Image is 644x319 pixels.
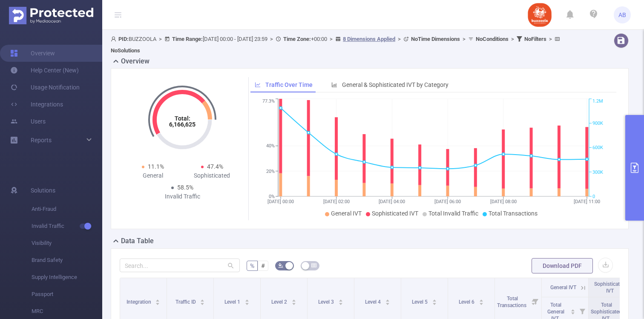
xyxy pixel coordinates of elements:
[31,137,52,144] span: Reports
[200,298,205,303] div: Sort
[269,194,275,199] tspan: 0%
[476,36,509,42] b: No Conditions
[255,82,261,88] i: icon: line-chart
[592,99,603,104] tspan: 1.2M
[244,298,250,303] div: Sort
[169,121,195,128] tspan: 6,166,625
[434,199,461,204] tspan: [DATE] 06:00
[10,96,63,113] a: Integrations
[155,298,160,301] i: icon: caret-up
[111,47,140,54] b: No Solutions
[365,299,382,305] span: Level 4
[32,218,102,235] span: Invalid Traffic
[331,210,362,217] span: General IVT
[490,199,516,204] tspan: [DATE] 08:00
[9,7,93,24] img: Protected Media
[32,201,102,218] span: Anti-Fraud
[31,182,55,199] span: Solutions
[571,308,575,310] i: icon: caret-up
[524,36,546,42] b: No Filters
[385,298,390,301] i: icon: caret-up
[262,99,275,104] tspan: 77.3%
[594,281,625,294] span: Sophisticated IVT
[323,199,349,204] tspan: [DATE] 02:00
[291,298,296,301] i: icon: caret-up
[338,302,343,304] i: icon: caret-down
[153,192,212,201] div: Invalid Traffic
[265,81,313,88] span: Traffic Over Time
[372,210,418,217] span: Sophisticated IVT
[571,311,575,313] i: icon: caret-down
[10,62,79,79] a: Help Center (New)
[182,171,241,180] div: Sophisticated
[148,163,164,170] span: 11.1%
[121,56,149,66] h2: Overview
[432,298,437,301] i: icon: caret-up
[509,36,517,42] span: >
[111,36,118,42] i: icon: user
[244,298,249,301] i: icon: caret-up
[155,302,160,304] i: icon: caret-down
[207,163,223,170] span: 47.4%
[32,269,102,286] span: Supply Intelligence
[311,263,316,268] i: icon: table
[411,36,460,42] b: No Time Dimensions
[10,79,80,96] a: Usage Notification
[121,236,154,246] h2: Data Table
[177,184,193,191] span: 58.5%
[327,36,335,42] span: >
[379,199,405,204] tspan: [DATE] 04:00
[10,45,55,62] a: Overview
[479,298,484,303] div: Sort
[331,82,337,88] i: icon: bar-chart
[123,171,182,180] div: General
[338,298,343,301] i: icon: caret-up
[244,302,249,304] i: icon: caret-down
[32,235,102,252] span: Visibility
[267,199,294,204] tspan: [DATE] 00:00
[592,194,595,199] tspan: 0
[200,302,205,304] i: icon: caret-down
[432,298,437,303] div: Sort
[395,36,403,42] span: >
[261,262,265,269] span: #
[291,302,296,304] i: icon: caret-down
[172,36,203,42] b: Time Range:
[459,299,476,305] span: Level 6
[570,308,575,313] div: Sort
[267,36,276,42] span: >
[10,113,46,130] a: Users
[175,299,197,305] span: Traffic ID
[250,262,254,269] span: %
[550,285,576,290] span: General IVT
[592,121,603,126] tspan: 900K
[156,36,164,42] span: >
[266,169,275,174] tspan: 20%
[428,210,478,217] span: Total Invalid Traffic
[338,298,343,303] div: Sort
[385,298,390,303] div: Sort
[479,302,483,304] i: icon: caret-down
[343,36,395,42] u: 8 Dimensions Applied
[385,302,390,304] i: icon: caret-down
[283,36,311,42] b: Time Zone:
[479,298,483,301] i: icon: caret-up
[155,298,160,303] div: Sort
[592,145,603,151] tspan: 600K
[32,252,102,269] span: Brand Safety
[266,144,275,149] tspan: 40%
[175,115,190,122] tspan: Total:
[574,199,600,204] tspan: [DATE] 11:00
[432,302,437,304] i: icon: caret-down
[32,286,102,303] span: Passport
[460,36,468,42] span: >
[126,299,152,305] span: Integration
[497,296,528,308] span: Total Transactions
[318,299,335,305] span: Level 3
[618,6,626,23] span: AB
[200,298,205,301] i: icon: caret-up
[118,36,129,42] b: PID:
[291,298,296,303] div: Sort
[120,259,240,272] input: Search...
[271,299,288,305] span: Level 2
